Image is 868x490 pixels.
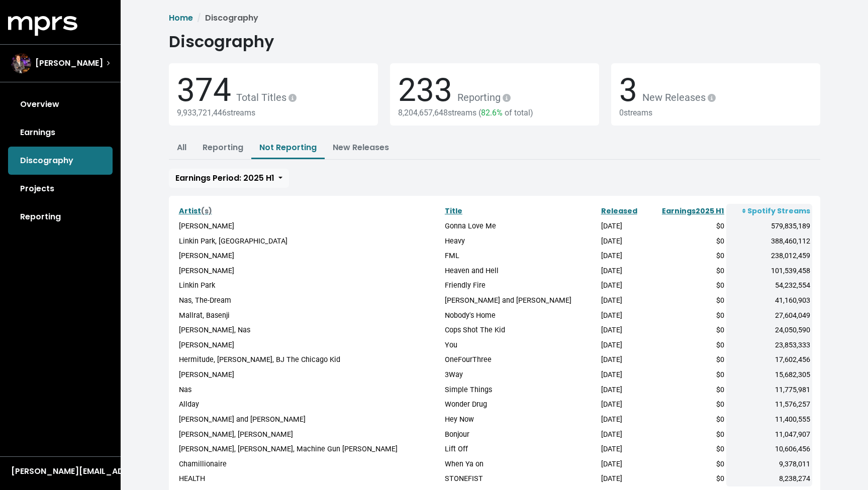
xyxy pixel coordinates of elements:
div: $0 [649,251,724,262]
td: 3Way [443,367,599,383]
td: Hermitude, [PERSON_NAME], BJ The Chicago Kid [177,352,443,367]
span: New Releases [637,91,718,103]
td: Nas, The-Dream [177,293,443,308]
td: 54,232,554 [726,278,812,293]
td: Simple Things [443,383,599,398]
nav: breadcrumb [169,12,820,24]
span: 82.6% [481,108,503,117]
td: Cops Shot The Kid [443,323,599,338]
td: Bonjour [443,427,599,442]
div: $0 [649,236,724,247]
a: Earnings2025 H1 [662,206,724,216]
a: New Releases [333,142,389,153]
span: 374 [177,71,231,109]
td: OneFourThree [443,352,599,367]
td: [DATE] [599,249,647,264]
div: $0 [649,370,724,381]
td: Wonder Drug [443,397,599,412]
td: Hey Now [443,412,599,427]
td: Mallrat, Basenji [177,308,443,323]
div: $0 [649,295,724,306]
div: [PERSON_NAME][EMAIL_ADDRESS][DOMAIN_NAME] [11,465,110,477]
div: $0 [649,340,724,351]
a: Earnings [8,118,113,147]
div: 0 streams [619,108,812,117]
td: 9,378,011 [726,457,812,472]
td: [PERSON_NAME] and [PERSON_NAME] [443,293,599,308]
td: Friendly Fire [443,278,599,293]
td: 11,576,257 [726,397,812,412]
td: HEALTH [177,471,443,486]
div: $0 [649,221,724,232]
td: [DATE] [599,383,647,398]
td: [PERSON_NAME], [PERSON_NAME], Machine Gun [PERSON_NAME] [177,442,443,457]
h1: Discography [169,32,274,51]
span: Reporting [452,91,513,103]
td: [PERSON_NAME], Nas [177,323,443,338]
a: All [177,142,186,153]
td: Chamillionaire [177,457,443,472]
div: 9,933,721,446 streams [177,108,370,117]
div: $0 [649,325,724,336]
td: Heaven and Hell [443,264,599,279]
a: Artist(s) [179,206,212,216]
td: 11,775,981 [726,383,812,398]
div: $0 [649,444,724,455]
span: (s) [201,206,212,216]
td: [DATE] [599,442,647,457]
td: [PERSON_NAME] [177,338,443,353]
td: Linkin Park, [GEOGRAPHIC_DATA] [177,234,443,249]
button: [PERSON_NAME][EMAIL_ADDRESS][DOMAIN_NAME] [8,465,113,478]
a: Title [445,206,462,216]
td: STONEFIST [443,471,599,486]
td: [DATE] [599,278,647,293]
span: 3 [619,71,637,109]
td: 24,050,590 [726,323,812,338]
td: [DATE] [599,352,647,367]
td: 41,160,903 [726,293,812,308]
span: 233 [398,71,452,109]
td: Nobody's Home [443,308,599,323]
td: 388,460,112 [726,234,812,249]
a: Reporting [8,203,113,231]
td: [DATE] [599,234,647,249]
td: 11,400,555 [726,412,812,427]
div: $0 [649,310,724,321]
td: 15,682,305 [726,367,812,383]
td: [DATE] [599,427,647,442]
div: 8,204,657,648 streams ( of total) [398,108,591,117]
td: Linkin Park [177,278,443,293]
td: 10,606,456 [726,442,812,457]
li: Discography [193,12,258,24]
td: FML [443,249,599,264]
td: [DATE] [599,457,647,472]
button: Earnings Period: 2025 H1 [169,169,289,188]
td: [DATE] [599,219,647,234]
span: Total Titles [231,91,299,103]
td: 238,012,459 [726,249,812,264]
td: [DATE] [599,264,647,279]
a: mprs logo [8,20,77,31]
td: [PERSON_NAME], [PERSON_NAME] [177,427,443,442]
td: [DATE] [599,293,647,308]
div: $0 [649,354,724,365]
td: [PERSON_NAME] [177,249,443,264]
div: $0 [649,385,724,396]
a: Home [169,12,193,24]
td: [PERSON_NAME] [177,264,443,279]
td: You [443,338,599,353]
div: $0 [649,473,724,484]
div: $0 [649,280,724,291]
a: Reporting [203,142,243,153]
td: [PERSON_NAME] and [PERSON_NAME] [177,412,443,427]
div: $0 [649,429,724,440]
td: 101,539,458 [726,264,812,279]
a: Released [601,206,637,216]
div: $0 [649,459,724,470]
div: $0 [649,414,724,425]
span: Earnings Period: 2025 H1 [175,172,274,184]
td: 27,604,049 [726,308,812,323]
span: [PERSON_NAME] [35,57,103,69]
td: 23,853,333 [726,338,812,353]
td: [DATE] [599,308,647,323]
